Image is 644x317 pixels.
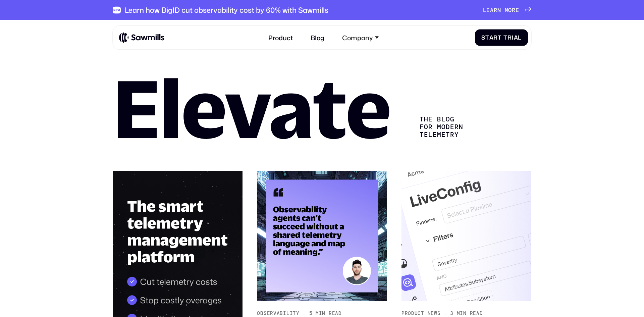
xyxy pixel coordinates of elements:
div: Learn how BigID cut observability cost by 60% with Sawmills [125,6,328,14]
span: r [493,34,498,41]
span: r [507,34,512,41]
div: _ [303,311,306,316]
span: t [485,34,489,41]
span: S [481,34,485,41]
span: e [516,7,519,13]
span: t [498,34,502,41]
div: Product News [401,311,441,316]
span: n [497,7,501,13]
span: e [486,7,490,13]
a: Learnmore [483,7,531,13]
span: r [494,7,497,13]
span: l [518,34,522,41]
span: i [512,34,514,41]
span: a [489,34,494,41]
span: T [503,34,507,41]
div: Observability [257,311,299,316]
div: _ [444,311,447,316]
a: StartTrial [475,29,528,46]
h1: Elevate [113,76,390,139]
span: o [508,7,512,13]
div: 5 [309,311,313,316]
a: Product [264,29,298,46]
span: m [505,7,508,13]
span: L [483,7,487,13]
div: min read [316,311,342,316]
div: The Blog for Modern telemetry [405,93,469,139]
div: Company [337,29,383,46]
span: a [514,34,518,41]
div: min read [457,311,483,316]
a: Blog [306,29,329,46]
div: Company [342,34,373,41]
span: r [512,7,516,13]
span: a [490,7,494,13]
div: 3 [450,311,453,316]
